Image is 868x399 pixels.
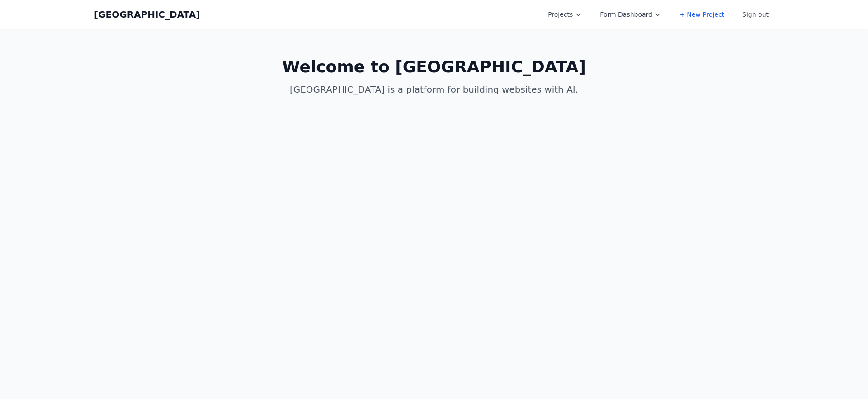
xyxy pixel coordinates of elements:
button: Projects [542,6,587,23]
p: [GEOGRAPHIC_DATA] is a platform for building websites with AI. [260,83,608,96]
h1: Welcome to [GEOGRAPHIC_DATA] [260,58,608,76]
button: Sign out [737,6,774,23]
a: [GEOGRAPHIC_DATA] [94,8,200,21]
a: + New Project [674,6,730,23]
button: Form Dashboard [594,6,667,23]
